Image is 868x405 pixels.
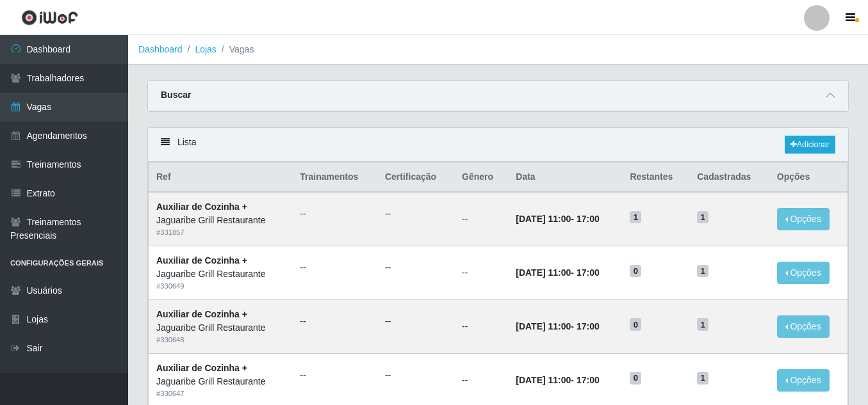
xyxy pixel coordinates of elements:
[577,375,600,385] time: 17:00
[300,261,370,274] ul: --
[697,265,708,278] span: 1
[454,299,508,353] td: --
[148,128,848,162] div: Lista
[300,207,370,221] ul: --
[630,318,641,331] span: 0
[156,321,284,335] div: Jaguaribe Grill Restaurante
[454,246,508,300] td: --
[577,267,600,278] time: 17:00
[300,315,370,328] ul: --
[622,163,689,193] th: Restantes
[385,207,446,221] ul: --
[697,211,708,224] span: 1
[156,202,247,212] strong: Auxiliar de Cozinha +
[161,90,191,100] strong: Buscar
[785,136,835,154] a: Adicionar
[516,375,571,385] time: [DATE] 11:00
[630,265,641,278] span: 0
[769,163,848,193] th: Opções
[516,214,599,224] strong: -
[156,255,247,266] strong: Auxiliar de Cozinha +
[577,321,600,331] time: 17:00
[385,261,446,274] ul: --
[454,192,508,246] td: --
[516,214,571,224] time: [DATE] 11:00
[217,43,254,56] li: Vagas
[630,372,641,385] span: 0
[697,318,708,331] span: 1
[156,363,247,373] strong: Auxiliar de Cozinha +
[385,369,446,382] ul: --
[195,44,216,54] a: Lojas
[777,208,830,230] button: Opções
[156,281,284,292] div: # 330649
[377,163,454,193] th: Certificação
[300,369,370,382] ul: --
[292,163,377,193] th: Trainamentos
[508,163,622,193] th: Data
[577,214,600,224] time: 17:00
[454,163,508,193] th: Gênero
[689,163,769,193] th: Cadastradas
[516,321,571,331] time: [DATE] 11:00
[777,315,830,338] button: Opções
[149,163,293,193] th: Ref
[385,315,446,328] ul: --
[21,10,78,26] img: CoreUI Logo
[156,388,284,399] div: # 330647
[516,267,599,278] strong: -
[156,309,247,319] strong: Auxiliar de Cozinha +
[777,369,830,392] button: Opções
[697,372,708,385] span: 1
[156,227,284,238] div: # 331857
[156,214,284,227] div: Jaguaribe Grill Restaurante
[630,211,641,224] span: 1
[138,44,183,54] a: Dashboard
[777,262,830,284] button: Opções
[156,267,284,281] div: Jaguaribe Grill Restaurante
[516,375,599,385] strong: -
[516,321,599,331] strong: -
[516,267,571,278] time: [DATE] 11:00
[156,375,284,388] div: Jaguaribe Grill Restaurante
[128,35,868,65] nav: breadcrumb
[156,335,284,345] div: # 330648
